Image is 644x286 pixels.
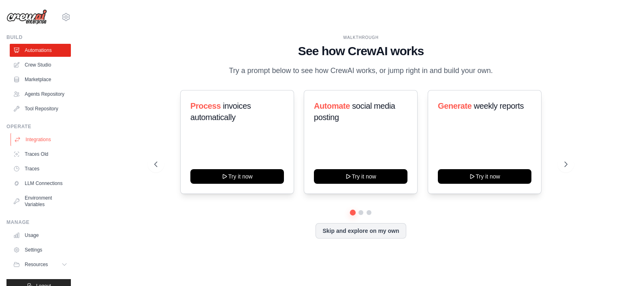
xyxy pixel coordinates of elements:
div: Build [6,34,71,41]
button: Try it now [438,169,531,184]
button: Skip and explore on my own [316,223,406,239]
a: Settings [10,243,71,256]
iframe: Chat Widget [603,247,644,286]
img: Logo [6,9,47,25]
a: Environment Variables [10,191,71,211]
span: Automate [314,101,350,110]
a: Crew Studio [10,58,71,71]
a: Marketplace [10,73,71,86]
button: Resources [10,258,71,271]
a: Integrations [11,133,72,146]
a: Automations [10,44,71,57]
span: Generate [438,101,472,110]
span: Resources [25,261,48,268]
a: Tool Repository [10,102,71,115]
a: Agents Repository [10,88,71,101]
a: Usage [10,229,71,242]
div: Operate [6,123,71,130]
span: weekly reports [473,101,523,110]
a: Traces Old [10,148,71,161]
div: WALKTHROUGH [154,34,567,41]
p: Try a prompt below to see how CrewAI works, or jump right in and build your own. [225,65,497,77]
a: Traces [10,162,71,175]
button: Try it now [314,169,407,184]
button: Try it now [190,169,284,184]
h1: See how CrewAI works [154,44,567,58]
span: social media posting [314,101,395,122]
a: LLM Connections [10,177,71,190]
span: Process [190,101,221,110]
div: Manage [6,219,71,226]
span: invoices automatically [190,101,251,122]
